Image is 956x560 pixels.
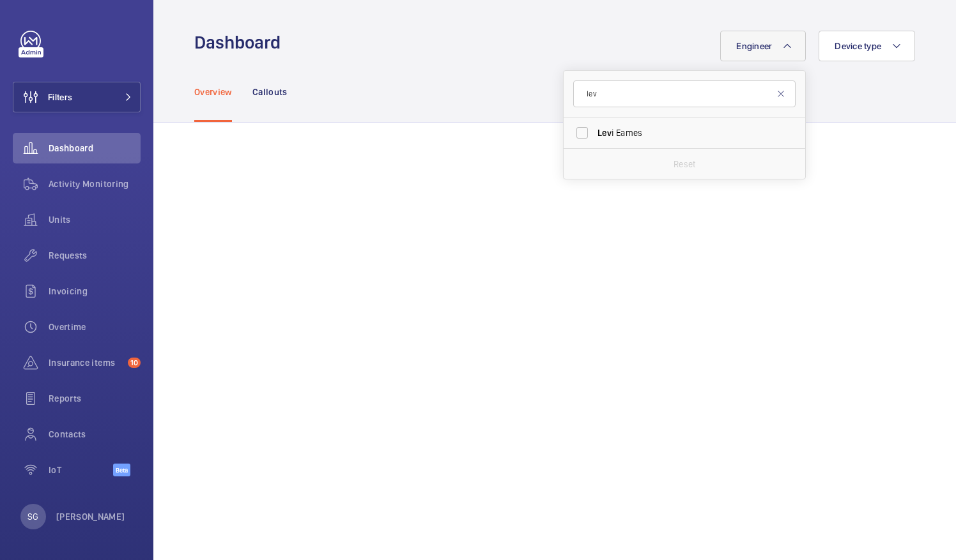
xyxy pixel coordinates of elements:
span: Activity Monitoring [49,178,141,190]
span: Contacts [49,428,141,441]
p: Overview [194,86,232,98]
span: Filters [48,91,72,103]
button: Filters [13,82,141,112]
button: Engineer [720,31,806,61]
p: Callouts [252,86,288,98]
span: Lev [597,128,612,138]
span: Insurance items [49,356,123,369]
p: Reset [674,158,695,170]
span: Beta [113,464,130,476]
span: Units [49,213,141,226]
span: Device type [835,41,881,51]
span: Reports [49,392,141,405]
h1: Dashboard [194,31,288,54]
p: [PERSON_NAME] [56,510,125,523]
span: Dashboard [49,142,141,155]
span: Invoicing [49,285,141,298]
span: Requests [49,249,141,262]
span: Overtime [49,321,141,333]
p: SG [27,510,38,523]
span: i Eames [597,126,773,139]
span: IoT [49,464,113,476]
span: 10 [128,358,141,368]
input: Search by engineer [573,80,796,107]
button: Device type [819,31,915,61]
span: Engineer [736,41,772,51]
